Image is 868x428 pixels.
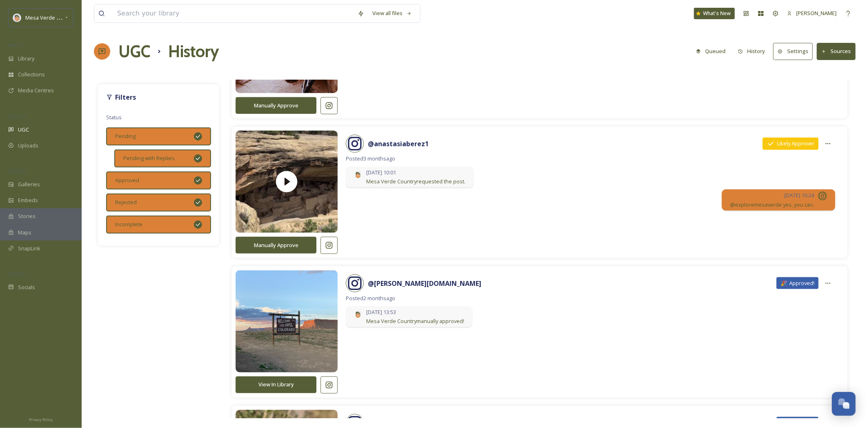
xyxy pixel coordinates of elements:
button: Open Chat [832,392,856,416]
span: Posted 3 months ago [346,155,835,163]
span: [DATE] 10:01 [366,169,465,176]
a: @[PERSON_NAME][DOMAIN_NAME] [368,279,481,288]
span: Stories [18,212,36,220]
a: View all files [368,5,416,21]
a: What's New [694,8,735,19]
span: Library [18,55,34,62]
strong: Filters [115,93,136,102]
span: [DATE] 13:53 [366,308,464,316]
span: Status [106,114,122,121]
span: Uploads [18,142,38,149]
span: MEDIA [8,42,22,48]
strong: @ anastasiaberez1 [368,139,429,148]
button: View In Library [236,377,316,393]
img: MVC%20SnapSea%20logo%20%281%29.png [354,171,362,179]
button: Manually Approve [236,237,316,254]
div: 🎉 [777,277,819,289]
span: Mesa Verde Country requested the post. [366,178,465,185]
span: Embeds [18,196,38,204]
span: Collections [18,71,45,78]
a: @anastasiaberez1 [368,139,429,149]
img: 18070132496293394.jpg [236,260,338,383]
img: MVC%20SnapSea%20logo%20%281%29.png [13,13,21,22]
img: thumbnail [236,120,338,243]
strong: @ [PERSON_NAME][DOMAIN_NAME] [368,279,481,288]
span: Socials [18,283,35,291]
a: Settings [773,43,817,60]
a: [PERSON_NAME] [783,5,841,21]
span: Privacy Policy [29,417,53,422]
span: Rejected [115,198,137,206]
a: History [734,43,774,59]
span: Pending with Replies [123,154,175,162]
a: UGC [118,39,150,64]
span: Likely Approver [777,140,815,147]
span: SnapLink [18,245,40,252]
h1: History [168,39,219,64]
span: Pending [115,132,136,140]
span: [DATE] 10:24 [730,192,814,199]
span: COLLECT [8,113,26,119]
button: Sources [817,43,856,60]
button: History [734,43,770,59]
span: Media Centres [18,87,54,94]
span: WIDGETS [8,168,27,174]
span: Mesa Verde Country manually approved! [366,317,464,325]
a: Privacy Policy [29,414,53,424]
span: @exploremesaverde yes, you can. [730,201,814,209]
span: Approved [115,176,139,184]
span: Mesa Verde Country [25,13,76,21]
img: MVC%20SnapSea%20logo%20%281%29.png [354,310,362,319]
span: Incomplete [115,221,142,228]
span: Approved! [789,279,815,287]
button: Manually Approve [236,97,316,114]
span: SOCIALS [8,271,24,277]
span: Maps [18,229,31,236]
button: Settings [773,43,813,60]
span: Galleries [18,181,40,188]
span: UGC [18,126,29,134]
a: Queued [692,43,734,59]
span: Posted 2 months ago [346,294,835,302]
input: Search your library [113,4,354,22]
span: [PERSON_NAME] [797,9,837,17]
button: Queued [692,43,730,59]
